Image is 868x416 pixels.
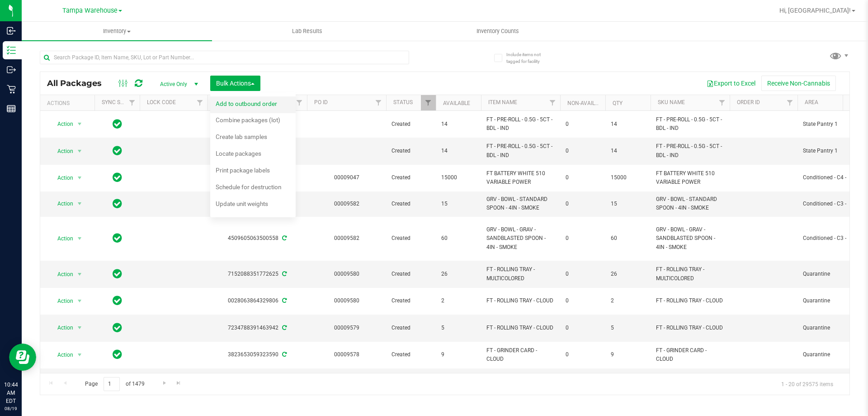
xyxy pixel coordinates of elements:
span: select [74,172,85,184]
span: 0 [566,147,600,155]
span: select [74,118,85,130]
span: FT - ROLLING TRAY - CLOUD [486,324,555,332]
button: Bulk Actions [210,76,260,91]
span: FT BATTERY WHITE 510 VARIABLE POWER [486,169,555,186]
button: Receive Non-Cannabis [761,76,836,91]
span: In Sync [113,348,122,361]
span: Page of 1479 [77,377,152,391]
span: GRV - BOWL - GRAV - SANDBLASTED SPOON - 4IN - SMOKE [656,225,724,252]
span: 0 [566,350,600,359]
a: Filter [371,95,386,110]
a: SKU Name [658,99,685,105]
span: FT - PRE-ROLL - 0.5G - 5CT - BDL - IND [486,115,555,133]
span: GRV - BOWL - STANDARD SPOON - 4IN - SMOKE [656,195,724,212]
span: Update unit weights [216,200,268,207]
span: Inventory [22,27,212,35]
span: select [74,349,85,361]
span: Created [392,147,430,155]
span: 1 - 20 of 29575 items [774,377,840,391]
span: FT - PRE-ROLL - 0.5G - 5CT - BDL - IND [656,115,724,133]
a: Filter [783,95,797,110]
span: In Sync [113,232,122,244]
span: Action [49,145,74,158]
a: Available [443,100,470,106]
span: Created [392,173,430,182]
a: Filter [715,95,730,110]
div: Actions [47,100,91,106]
span: FT BATTERY WHITE 510 VARIABLE POWER [656,169,724,186]
span: Action [49,349,74,361]
div: 0028063864329806 [206,296,308,305]
span: Created [392,200,430,208]
span: In Sync [113,171,122,184]
input: Search Package ID, Item Name, SKU, Lot or Part Number... [40,51,409,64]
span: Lab Results [280,27,335,35]
span: 15000 [441,173,476,182]
span: FT - ROLLING TRAY - MULTICOLORED [656,265,724,282]
div: 3823653059323590 [206,350,308,359]
span: FT - PRE-ROLL - 0.5G - 5CT - BDL - IND [656,142,724,159]
span: Add to outbound order [216,100,277,107]
span: State Pantry 1 [803,147,860,155]
span: Created [392,270,430,278]
span: select [74,295,85,307]
span: Quarantine [803,350,860,359]
a: Go to the last page [172,377,185,389]
a: Go to the next page [158,377,171,389]
span: 5 [611,324,645,332]
inline-svg: Outbound [7,65,16,74]
a: Lock Code [147,99,176,105]
span: Created [392,120,430,129]
span: Created [392,296,430,305]
span: GRV - BOWL - GRAV - SANDBLASTED SPOON - 4IN - SMOKE [486,225,555,252]
inline-svg: Inventory [7,46,16,55]
span: Print package labels [216,167,270,174]
span: 2 [611,296,645,305]
span: 0 [566,173,600,182]
span: Sync from Compliance System [281,235,287,241]
a: Area [805,99,818,105]
span: 14 [611,120,645,129]
span: Schedule for destruction [216,183,281,191]
a: Order Id [737,99,760,105]
span: Action [49,118,74,130]
a: Filter [193,95,208,110]
span: 14 [611,147,645,155]
a: Inventory [22,22,212,41]
inline-svg: Retail [7,85,16,94]
span: Create lab samples [216,133,267,140]
span: Conditioned - C3 - [803,234,860,243]
a: Qty [613,100,623,106]
span: GRV - BOWL - STANDARD SPOON - 4IN - SMOKE [486,195,555,212]
span: Hi, [GEOGRAPHIC_DATA]! [779,7,851,14]
span: Tampa Warehouse [62,7,118,14]
a: 00009580 [334,297,359,304]
span: 9 [611,350,645,359]
span: Action [49,232,74,245]
span: FT - ROLLING TRAY - CLOUD [656,296,724,305]
span: Combine packages (lot) [216,116,280,124]
span: 15000 [611,173,645,182]
span: select [74,321,85,334]
span: In Sync [113,118,122,130]
span: Action [49,295,74,307]
span: 0 [566,120,600,129]
div: 4509605063500558 [206,234,308,243]
span: Sync from Compliance System [281,271,287,277]
span: 9 [441,350,476,359]
span: Locate packages [216,150,261,157]
span: State Pantry 1 [803,120,860,129]
a: Inventory Counts [402,22,593,41]
span: Action [49,197,74,210]
span: FT - GRINDER CARD - CLOUD [656,346,724,363]
span: 60 [611,234,645,243]
span: Created [392,350,430,359]
a: Status [393,99,413,105]
a: Filter [545,95,560,110]
a: PO ID [314,99,328,105]
span: Bulk Actions [216,80,255,87]
span: Action [49,268,74,281]
span: 15 [611,200,645,208]
span: 0 [566,234,600,243]
span: 26 [611,270,645,278]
